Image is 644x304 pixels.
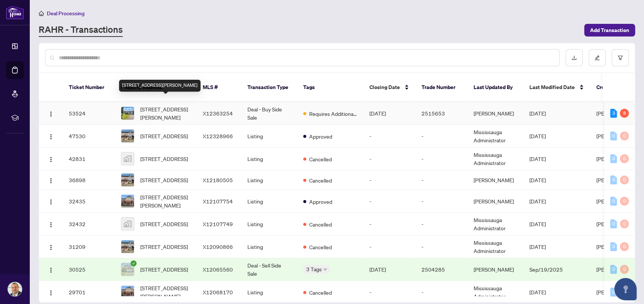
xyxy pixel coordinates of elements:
div: 0 [620,197,629,206]
div: 0 [610,154,617,163]
span: X12328966 [203,133,233,139]
td: - [363,213,416,235]
span: [DATE] [529,110,546,117]
td: - [363,148,416,170]
td: 47530 [63,125,115,148]
td: Listing [241,213,297,235]
td: Mississauga Administrator [468,213,523,235]
div: 0 [610,265,617,274]
span: check-circle [131,260,137,266]
img: Profile Icon [8,282,22,296]
button: Logo [45,107,57,119]
th: Ticket Number [63,73,115,102]
td: - [416,235,468,258]
span: [DATE] [529,221,546,227]
td: Listing [241,148,297,170]
img: Logo [48,156,54,162]
img: Logo [48,111,54,117]
div: 0 [620,242,629,251]
button: Add Transaction [584,24,635,37]
span: [PERSON_NAME] [596,155,637,162]
td: - [363,170,416,190]
button: filter [612,49,629,66]
span: Closing Date [369,83,400,91]
span: X12363254 [203,110,233,117]
td: - [416,125,468,148]
span: [STREET_ADDRESS] [140,243,188,251]
div: 0 [620,265,629,274]
button: Logo [45,153,57,165]
img: Logo [48,244,54,250]
button: Logo [45,195,57,207]
div: 0 [620,175,629,184]
span: Add Transaction [590,24,629,36]
span: [STREET_ADDRESS] [140,265,188,273]
td: Mississauga Administrator [468,148,523,170]
span: [PERSON_NAME] [596,289,637,295]
span: [PERSON_NAME] [596,266,637,273]
td: - [416,213,468,235]
span: [DATE] [529,243,546,250]
button: Logo [45,241,57,253]
span: Cancelled [309,176,332,184]
span: Requires Additional Docs [309,110,358,118]
td: 30525 [63,258,115,281]
td: 32435 [63,190,115,213]
span: X12090866 [203,243,233,250]
td: - [363,235,416,258]
button: download [565,49,583,66]
button: Logo [45,286,57,298]
img: thumbnail-img [121,152,134,165]
th: Last Updated By [468,73,523,102]
div: 0 [610,288,617,297]
span: Cancelled [309,288,332,297]
td: Mississauga Administrator [468,281,523,304]
div: 0 [610,197,617,206]
span: [DATE] [529,133,546,139]
img: Logo [48,199,54,205]
td: [PERSON_NAME] [468,258,523,281]
td: [DATE] [363,102,416,125]
div: 0 [610,219,617,228]
span: X12180505 [203,177,233,183]
td: [PERSON_NAME] [468,102,523,125]
span: edit [595,55,600,60]
td: [PERSON_NAME] [468,170,523,190]
span: [STREET_ADDRESS] [140,176,188,184]
span: X12068170 [203,289,233,295]
button: Logo [45,130,57,142]
span: [PERSON_NAME] [596,177,637,183]
td: [PERSON_NAME] [468,190,523,213]
span: download [571,55,577,60]
img: thumbnail-img [121,107,134,120]
td: 32432 [63,213,115,235]
td: Listing [241,235,297,258]
img: thumbnail-img [121,286,134,298]
span: Last Modified Date [529,83,575,91]
span: [DATE] [529,155,546,162]
span: [STREET_ADDRESS] [140,155,188,163]
th: Transaction Type [241,73,297,102]
button: Logo [45,174,57,186]
span: [PERSON_NAME] [596,198,637,205]
td: - [416,281,468,304]
td: Listing [241,125,297,148]
td: 2515653 [416,102,468,125]
span: filter [618,55,623,60]
span: Cancelled [309,243,332,251]
span: [STREET_ADDRESS] [140,132,188,140]
th: Trade Number [416,73,468,102]
span: Approved [309,132,332,140]
span: X12107754 [203,198,233,205]
th: MLS # [197,73,241,102]
td: Mississauga Administrator [468,235,523,258]
img: Logo [48,178,54,184]
span: Sep/19/2025 [529,266,563,273]
span: Deal Processing [47,10,84,17]
img: logo [6,6,24,19]
div: 0 [620,219,629,228]
img: thumbnail-img [121,195,134,208]
th: Created By [590,73,635,102]
div: 0 [610,242,617,251]
img: Logo [48,290,54,296]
